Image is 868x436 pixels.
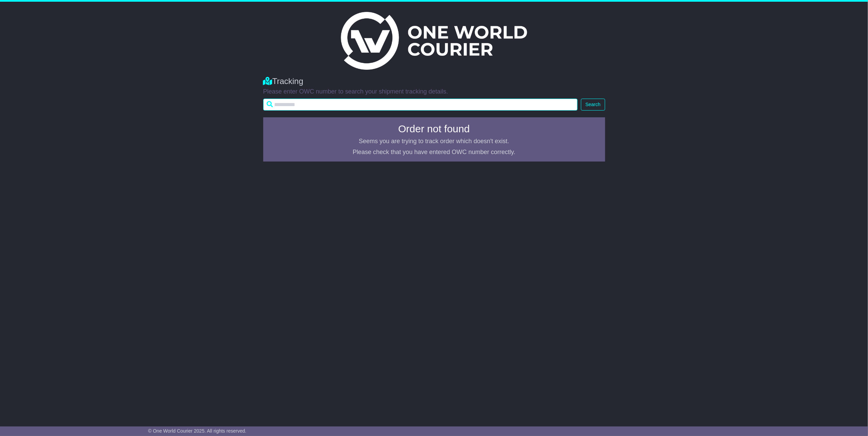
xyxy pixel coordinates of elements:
[267,123,601,134] h4: Order not found
[341,12,527,70] img: Light
[263,77,605,86] div: Tracking
[581,99,605,111] button: Search
[263,88,605,96] p: Please enter OWC number to search your shipment tracking details.
[267,149,601,156] p: Please check that you have entered OWC number correctly.
[148,428,247,434] span: © One World Courier 2025. All rights reserved.
[267,138,601,145] p: Seems you are trying to track order which doesn't exist.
